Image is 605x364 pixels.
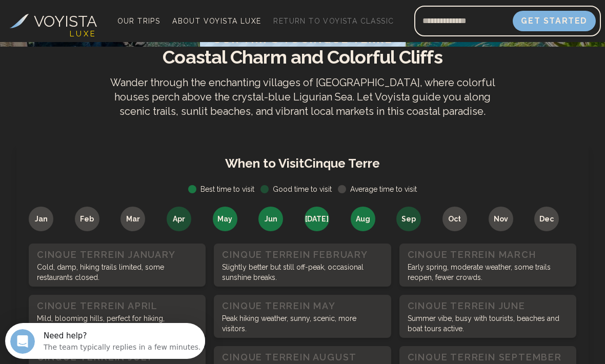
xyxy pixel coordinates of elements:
span: May [217,214,232,224]
p: Wander through the enchanting villages of [GEOGRAPHIC_DATA], where colorful houses perch above th... [106,75,499,118]
a: Return to Voyista Classic [269,14,398,28]
span: Jan [35,214,48,224]
span: Mar [126,214,140,224]
iframe: Intercom live chat [10,329,35,354]
h3: Cinque Terre in January [37,248,197,262]
span: Average time to visit [350,184,417,194]
iframe: Intercom live chat discovery launcher [5,323,205,359]
span: Dec [539,214,554,224]
a: VOYISTA [10,10,97,33]
p: Summer vibe, busy with tourists, beaches and boat tours active. [408,313,568,334]
span: Best time to visit [200,184,254,194]
a: Our Trips [113,14,165,28]
h2: Coastal Charm and Colorful Cliffs [16,47,589,67]
h4: L U X E [70,28,95,40]
div: Need help? [38,9,196,17]
span: Apr [173,214,185,224]
span: Our Trips [117,17,160,25]
img: Voyista Logo [10,14,29,28]
p: Early spring, moderate weather, some trails reopen, fewer crowds. [408,262,568,282]
span: Sep [401,214,416,224]
span: Oct [448,214,461,224]
span: Feb [80,214,94,224]
span: Jun [265,214,277,224]
span: About Voyista Luxe [172,17,261,25]
div: The team typically replies in a few minutes. [38,17,196,28]
p: Slightly better but still off-peak, occasional sunshine breaks. [222,262,382,282]
h3: Cinque Terre in March [408,248,568,262]
h3: Cinque Terre in February [222,248,382,262]
span: Return to Voyista Classic [273,17,394,25]
span: Good time to visit [273,184,332,194]
p: Mild, blooming hills, perfect for hiking, moderate tourist flow. [37,313,197,334]
h1: When to Visit Cinque Terre [29,155,576,172]
p: Peak hiking weather, sunny, scenic, more visitors. [222,313,382,334]
h3: Cinque Terre in June [408,299,568,313]
h3: VOYISTA [34,10,97,33]
button: Get Started [513,11,596,31]
h3: Cinque Terre in May [222,299,382,313]
span: Nov [494,214,508,224]
span: [DATE] [305,214,329,224]
span: Aug [356,214,370,224]
a: Our Trips toCinque Terre [200,35,405,45]
h3: Cinque Terre in April [37,299,197,313]
div: Open Intercom Messenger [4,4,206,32]
p: Cold, damp, hiking trails limited, some restaurants closed. [37,262,197,282]
a: About Voyista Luxe [168,14,265,28]
input: Email address [414,9,513,33]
